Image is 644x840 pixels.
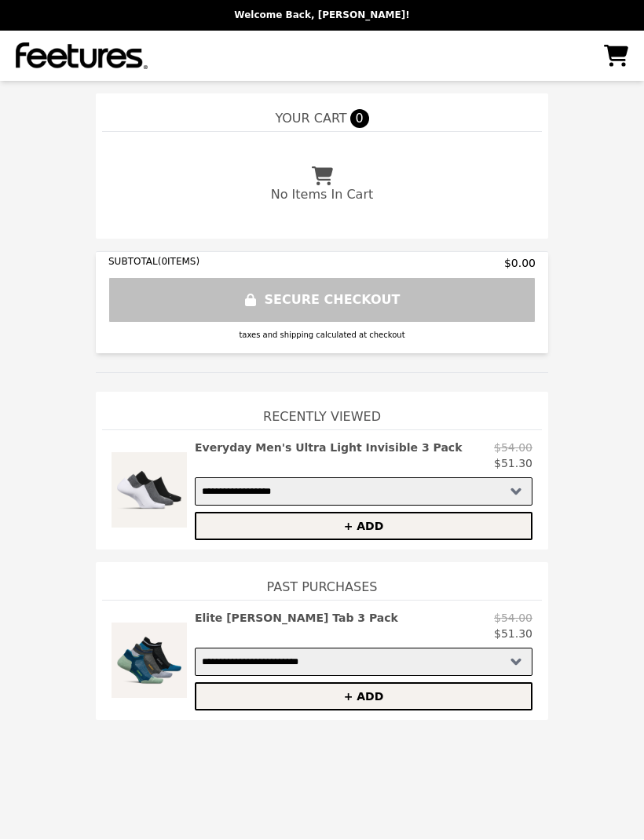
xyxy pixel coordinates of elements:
[158,257,199,268] span: ( 0 ITEMS)
[494,611,532,626] p: $54.00
[102,563,542,601] h1: Past Purchases
[350,110,369,129] span: 0
[16,41,148,72] img: Brand Logo
[494,456,532,472] p: $51.30
[108,330,536,341] div: taxes and shipping calculated at checkout
[271,186,373,205] p: No Items In Cart
[195,683,532,711] button: + ADD
[9,9,635,22] p: Welcome Back, [PERSON_NAME]!
[195,611,398,626] h2: Elite [PERSON_NAME] Tab 3 Pack
[275,110,346,129] span: YOUR CART
[195,478,532,506] select: Select a product variant
[195,440,462,456] h2: Everyday Men's Ultra Light Invisible 3 Pack
[494,626,532,642] p: $51.30
[112,611,187,711] img: Elite Max Cushion Tab 3 Pack
[504,256,536,272] span: $0.00
[112,440,187,541] img: Everyday Men's Ultra Light Invisible 3 Pack
[195,648,532,677] select: Select a product variant
[102,393,542,430] h1: Recently Viewed
[195,513,532,541] button: + ADD
[108,257,158,268] span: SUBTOTAL
[494,440,532,456] p: $54.00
